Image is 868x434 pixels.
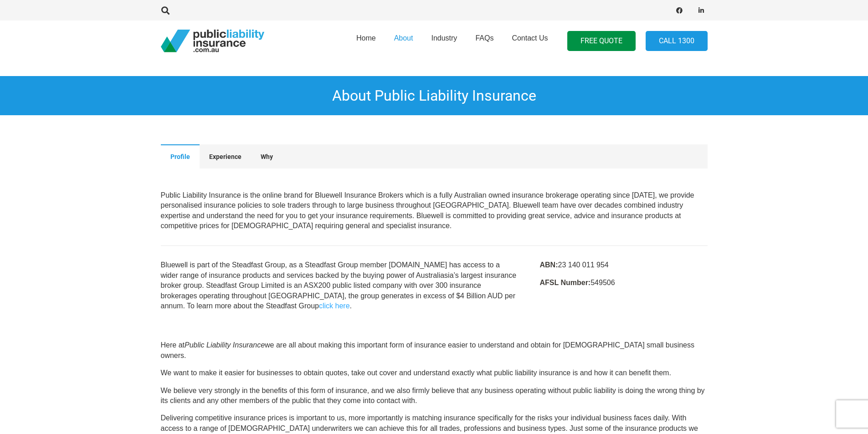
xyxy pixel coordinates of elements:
[539,279,591,286] strong: AFSL Number:
[161,386,708,406] p: We believe very strongly in the benefits of this form of insurance, and we also firmly believe th...
[251,144,282,168] button: Why
[503,18,557,64] a: Contact Us
[161,260,518,311] p: Bluewell is part of the Steadfast Group, as a Steadfast Group member [DOMAIN_NAME] has access to ...
[200,144,251,168] button: Experience
[475,34,493,42] span: FAQs
[261,153,273,160] span: Why
[161,368,708,378] p: We want to make it easier for businesses to obtain quotes, take out cover and understand exactly ...
[539,278,707,288] p: 549506
[431,34,457,42] span: Industry
[161,144,200,168] button: Profile
[161,30,264,52] a: pli_logotransparent
[394,34,413,42] span: About
[673,4,686,17] a: Facebook
[539,260,707,270] p: 23 140 011 954
[466,18,503,64] a: FAQs
[512,34,548,42] span: Contact Us
[161,340,708,361] p: Here at we are all about making this important form of insurance easier to understand and obtain ...
[695,4,708,17] a: LinkedIn
[347,18,385,64] a: Home
[157,6,175,15] a: Search
[161,190,708,231] p: Our Office Southport Central
[567,31,636,51] a: FREE QUOTE
[539,261,558,269] strong: ABN:
[185,341,265,349] i: Public Liability Insurance
[385,18,422,64] a: About
[646,31,708,51] a: Call 1300
[319,302,350,310] a: click here
[209,153,241,160] span: Experience
[356,34,376,42] span: Home
[170,153,190,160] span: Profile
[422,18,466,64] a: Industry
